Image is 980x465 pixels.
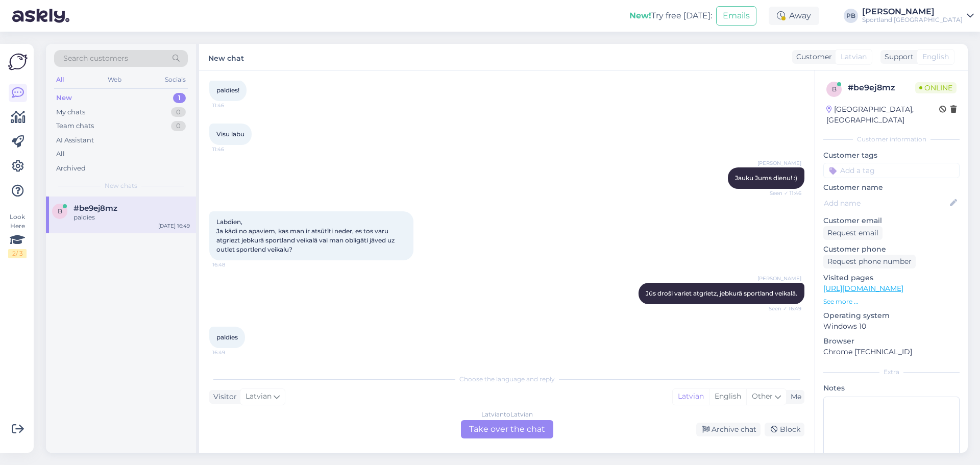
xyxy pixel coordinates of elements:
div: paldies [73,213,190,222]
span: paldies! [216,86,239,94]
div: Look Here [8,212,27,258]
div: Customer information [823,135,960,144]
span: English [922,52,949,62]
span: Seen ✓ 16:49 [763,305,801,312]
span: Online [915,82,957,93]
p: See more ... [823,297,960,306]
div: PB [844,9,858,23]
div: Take over the chat [461,420,553,438]
div: My chats [56,107,85,117]
p: Chrome [TECHNICAL_ID] [823,347,960,357]
span: Labdien, Ja kādi no apaviem, kas man ir atsūtīti neder, es tos varu atgriezt jebkurā sportland ve... [216,218,396,253]
p: Customer email [823,215,960,226]
p: Windows 10 [823,321,960,332]
div: Latvian [673,389,709,404]
div: Away [769,7,819,25]
span: b [832,85,837,93]
div: 1 [173,93,186,103]
div: AI Assistant [56,135,94,145]
div: [PERSON_NAME] [862,8,963,16]
div: Socials [163,73,188,86]
div: Support [880,52,914,62]
div: Request phone number [823,255,916,268]
div: English [709,389,746,404]
p: Customer tags [823,150,960,161]
img: Askly Logo [8,52,28,71]
label: New chat [208,50,244,64]
p: Operating system [823,310,960,321]
input: Add a tag [823,163,960,178]
div: Latvian to Latvian [481,410,533,419]
a: [PERSON_NAME]Sportland [GEOGRAPHIC_DATA] [862,8,974,24]
div: Visitor [209,391,237,402]
div: 0 [171,121,186,131]
div: Archived [56,163,86,174]
div: [GEOGRAPHIC_DATA], [GEOGRAPHIC_DATA] [826,104,939,126]
span: Jūs droši variet atgrietz, jebkurā sportland veikalā. [646,289,797,297]
span: Latvian [841,52,867,62]
div: 0 [171,107,186,117]
span: b [58,207,62,215]
span: 11:46 [212,145,251,153]
div: All [54,73,66,86]
p: Notes [823,383,960,394]
div: Try free [DATE]: [629,10,712,22]
div: # be9ej8mz [848,82,915,94]
span: Other [752,391,773,401]
button: Emails [716,6,756,26]
span: Visu labu [216,130,244,138]
span: paldies [216,333,238,341]
span: 11:46 [212,102,251,109]
span: Jauku Jums dienu! :) [735,174,797,182]
span: New chats [105,181,137,190]
div: Request email [823,226,883,240]
p: Customer phone [823,244,960,255]
input: Add name [824,198,948,209]
b: New! [629,11,651,20]
div: Archive chat [696,423,761,436]
span: 16:49 [212,349,251,356]
span: 16:48 [212,261,251,268]
p: Browser [823,336,960,347]
span: [PERSON_NAME] [757,159,801,167]
div: New [56,93,72,103]
p: Visited pages [823,273,960,283]
span: #be9ej8mz [73,204,117,213]
div: Customer [792,52,832,62]
div: Sportland [GEOGRAPHIC_DATA] [862,16,963,24]
div: [DATE] 16:49 [158,222,190,230]
div: Choose the language and reply [209,375,804,384]
div: Block [765,423,804,436]
div: Me [787,391,801,402]
p: Customer name [823,182,960,193]
span: Latvian [246,391,272,402]
span: Seen ✓ 11:46 [763,189,801,197]
a: [URL][DOMAIN_NAME] [823,284,903,293]
div: Team chats [56,121,94,131]
span: Search customers [63,53,128,64]
div: All [56,149,65,159]
div: Web [106,73,124,86]
div: 2 / 3 [8,249,27,258]
span: [PERSON_NAME] [757,275,801,282]
div: Extra [823,368,960,377]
